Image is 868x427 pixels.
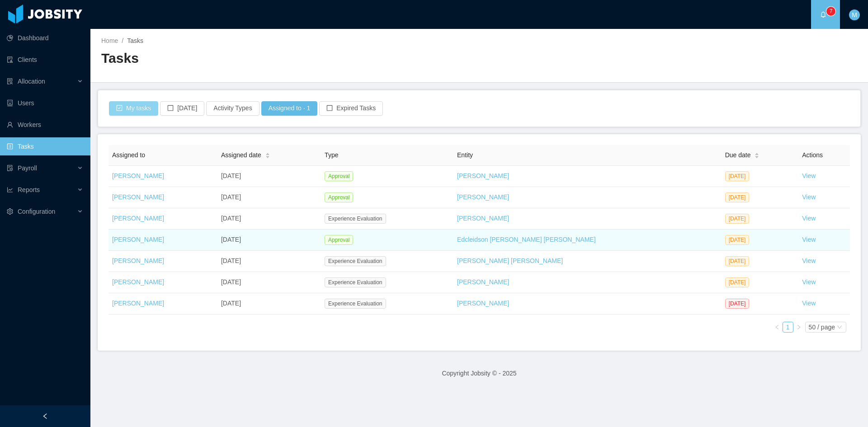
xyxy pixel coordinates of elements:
span: Type [325,151,338,159]
span: Due date [725,150,751,160]
a: [PERSON_NAME] [112,278,164,286]
span: Experience Evaluation [325,256,386,266]
td: [DATE] [217,208,321,230]
i: icon: caret-down [265,155,270,158]
i: icon: file-protect [7,165,13,171]
i: icon: caret-up [265,151,270,154]
a: icon: userWorkers [7,116,83,134]
i: icon: bell [820,11,826,18]
span: Experience Evaluation [325,277,386,287]
a: [PERSON_NAME] [457,300,509,307]
i: icon: right [796,324,802,330]
span: [DATE] [725,277,750,287]
footer: Copyright Jobsity © - 2025 [90,358,868,389]
a: [PERSON_NAME] [PERSON_NAME] [457,257,563,264]
button: Activity Types [206,101,259,116]
span: / [122,37,123,44]
button: icon: check-squareMy tasks [109,101,158,116]
a: [PERSON_NAME] [112,193,164,201]
span: Approval [325,171,353,181]
a: icon: profileTasks [7,137,83,155]
a: [PERSON_NAME] [112,172,164,179]
a: 1 [783,322,793,332]
a: [PERSON_NAME] [112,300,164,307]
span: Reports [18,186,40,193]
i: icon: left [774,324,780,330]
span: Entity [457,151,473,159]
td: [DATE] [217,187,321,208]
button: icon: borderExpired Tasks [319,101,383,116]
a: View [802,236,816,243]
span: Assigned date [221,150,261,160]
span: [DATE] [725,235,750,245]
li: 1 [783,322,793,333]
span: [DATE] [725,171,750,181]
a: [PERSON_NAME] [112,215,164,222]
i: icon: caret-down [755,155,759,158]
td: [DATE] [217,230,321,251]
span: M [852,9,857,20]
span: Allocation [18,78,45,85]
td: [DATE] [217,272,321,293]
a: View [802,172,816,179]
span: [DATE] [725,256,750,266]
sup: 7 [826,7,835,16]
a: [PERSON_NAME] [457,172,509,179]
span: Tasks [127,37,143,44]
i: icon: caret-up [755,151,759,154]
i: icon: solution [7,78,13,84]
a: icon: auditClients [7,51,83,69]
i: icon: setting [7,208,13,215]
a: View [802,300,816,307]
span: [DATE] [725,214,750,224]
span: [DATE] [725,299,750,309]
td: [DATE] [217,293,321,314]
a: View [802,278,816,286]
span: Configuration [18,208,55,215]
span: [DATE] [725,192,750,202]
span: Approval [325,192,353,202]
div: Sort [265,151,270,158]
li: Previous Page [772,322,783,333]
td: [DATE] [217,166,321,187]
a: [PERSON_NAME] [457,278,509,286]
a: icon: pie-chartDashboard [7,29,83,47]
a: icon: robotUsers [7,94,83,112]
i: icon: line-chart [7,187,13,193]
button: Assigned to · 1 [261,101,318,116]
span: Actions [802,151,823,159]
h2: Tasks [101,49,479,68]
a: [PERSON_NAME] [457,215,509,222]
span: Approval [325,235,353,245]
a: View [802,257,816,264]
td: [DATE] [217,251,321,272]
span: Payroll [18,164,37,172]
li: Next Page [793,322,804,333]
a: View [802,193,816,201]
a: View [802,215,816,222]
i: icon: down [837,324,842,331]
span: Assigned to [112,151,145,159]
span: Experience Evaluation [325,299,386,309]
a: [PERSON_NAME] [112,236,164,243]
span: Experience Evaluation [325,214,386,224]
p: 7 [830,7,833,16]
button: icon: border[DATE] [160,101,204,116]
a: [PERSON_NAME] [457,193,509,201]
a: Home [101,37,118,44]
div: 50 / page [809,322,835,332]
div: Sort [754,151,759,158]
a: [PERSON_NAME] [112,257,164,264]
a: Edcleidson [PERSON_NAME] [PERSON_NAME] [457,236,596,243]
